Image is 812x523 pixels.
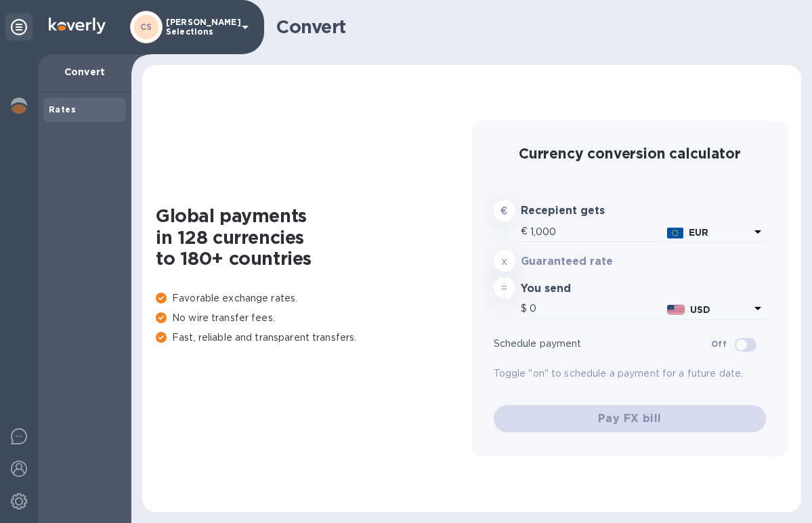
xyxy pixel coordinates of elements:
b: Rates [49,104,76,114]
div: = [494,277,515,299]
strong: € [500,205,507,216]
b: USD [690,304,710,315]
p: [PERSON_NAME] Selections [166,18,234,37]
p: Schedule payment [494,337,711,351]
b: EUR [689,227,708,238]
img: Logo [49,18,106,34]
h3: Recepient gets [521,205,631,217]
h1: Convert [276,16,790,38]
input: Amount [530,299,662,319]
h3: Guaranteed rate [521,255,631,268]
div: $ [521,299,530,319]
p: Fast, reliable and transparent transfers. [156,331,472,345]
p: Convert [49,65,121,79]
p: Toggle "on" to schedule a payment for a future date. [494,367,767,381]
p: No wire transfer fees. [156,311,472,325]
img: USD [667,305,685,314]
input: Amount [530,222,662,242]
h1: Global payments in 128 currencies to 180+ countries [156,205,472,270]
h3: You send [521,283,631,295]
div: € [521,222,530,242]
div: Unpin categories [5,14,33,41]
div: x [494,250,515,272]
b: CS [140,22,152,32]
h2: Currency conversion calculator [494,145,767,162]
p: Favorable exchange rates. [156,291,472,306]
b: Off [711,339,727,349]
